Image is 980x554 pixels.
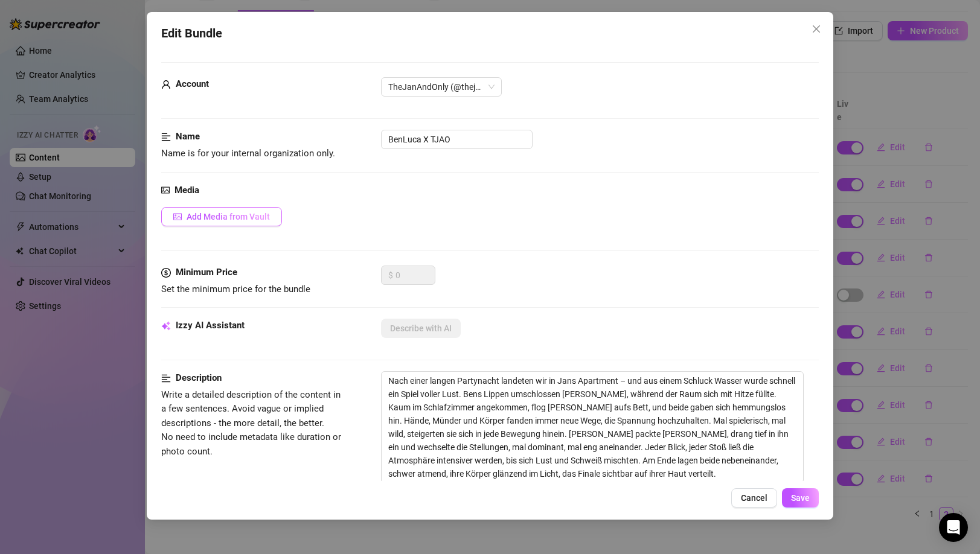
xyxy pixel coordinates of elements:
[807,24,826,34] span: Close
[939,513,968,542] div: Open Intercom Messenger
[782,488,819,508] button: Save
[161,284,310,295] span: Set the minimum price for the bundle
[176,131,200,142] strong: Name
[161,130,171,144] span: align-left
[161,77,171,92] span: user
[175,185,199,196] strong: Media
[161,371,171,386] span: align-left
[161,24,222,43] span: Edit Bundle
[388,78,495,96] span: TheJanAndOnly (@thejanandonly)
[187,212,270,221] span: Add Media from Vault
[176,267,237,278] strong: Minimum Price
[381,130,533,149] input: Enter a name
[791,493,810,503] span: Save
[176,372,222,383] strong: Description
[731,488,777,508] button: Cancel
[161,207,282,226] button: Add Media from Vault
[382,372,803,483] textarea: Nach einer langen Partynacht landeten wir in Jans Apartment – und aus einem Schluck Wasser wurde ...
[176,320,245,331] strong: Izzy AI Assistant
[161,266,171,280] span: dollar
[161,183,170,198] span: picture
[381,319,461,338] button: Describe with AI
[176,78,209,89] strong: Account
[161,389,341,457] span: Write a detailed description of the content in a few sentences. Avoid vague or implied descriptio...
[161,148,335,159] span: Name is for your internal organization only.
[173,212,182,221] span: picture
[812,24,821,34] span: close
[741,493,767,503] span: Cancel
[807,19,826,39] button: Close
